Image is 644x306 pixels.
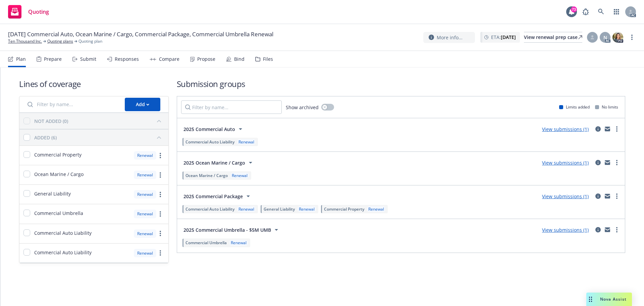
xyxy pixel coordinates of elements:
[16,56,26,62] div: Plan
[34,210,83,217] span: Commercial Umbrella
[594,192,602,200] a: circleInformation
[34,134,57,141] div: ADDED (6)
[181,156,257,169] button: 2025 Ocean Marine / Cargo
[8,38,42,44] a: Ten Thousand Inc.
[8,30,273,38] span: [DATE] Commercial Auto, Ocean Marine / Cargo, Commercial Package, Commercial Umbrella Renewal
[524,32,582,43] a: View renewal prep case
[78,38,102,44] span: Quoting plan
[437,34,463,41] span: More info...
[181,122,247,136] button: 2025 Commercial Auto
[603,125,611,133] a: mail
[183,126,235,133] span: 2025 Commercial Auto
[542,227,589,233] a: View submissions (1)
[298,206,316,212] div: Renewal
[613,192,621,200] a: more
[47,38,73,44] a: Quoting plans
[156,171,164,179] a: more
[183,193,243,200] span: 2025 Commercial Package
[185,240,227,246] span: Commercial Umbrella
[44,56,62,62] div: Prepare
[491,34,516,41] span: ETA :
[181,223,283,236] button: 2025 Commercial Umbrella - $5M UMB
[586,293,595,306] div: Drag to move
[603,34,607,41] span: N
[603,159,611,167] a: mail
[34,229,92,236] span: Commercial Auto Liability
[177,78,625,89] h1: Submission groups
[156,151,164,160] a: more
[183,226,271,233] span: 2025 Commercial Umbrella - $5M UMB
[542,126,589,132] a: View submissions (1)
[263,56,273,62] div: Files
[286,104,319,111] span: Show archived
[134,229,156,238] div: Renewal
[603,226,611,234] a: mail
[28,9,49,14] span: Quoting
[134,210,156,218] div: Renewal
[594,159,602,167] a: circleInformation
[586,293,632,306] button: Nova Assist
[34,249,92,256] span: Commercial Auto Liability
[115,56,139,62] div: Responses
[237,139,256,145] div: Renewal
[134,171,156,179] div: Renewal
[125,98,160,111] button: Add
[542,160,589,166] a: View submissions (1)
[542,193,589,200] a: View submissions (1)
[229,240,248,246] div: Renewal
[156,210,164,218] a: more
[579,5,592,18] a: Report a Bug
[610,5,623,18] a: Switch app
[23,98,121,111] input: Filter by name...
[80,56,96,62] div: Submit
[234,56,245,62] div: Bind
[134,190,156,199] div: Renewal
[571,6,577,12] div: 73
[594,125,602,133] a: circleInformation
[628,33,636,41] a: more
[34,118,68,125] div: NOT ADDED (0)
[423,32,475,43] button: More info...
[156,229,164,237] a: more
[34,190,71,197] span: General Liability
[19,78,169,89] h1: Lines of coverage
[613,159,621,167] a: more
[181,189,255,203] button: 2025 Commercial Package
[34,116,164,126] button: NOT ADDED (0)
[613,125,621,133] a: more
[185,206,234,212] span: Commercial Auto Liability
[181,100,282,114] input: Filter by name...
[594,226,602,234] a: circleInformation
[324,206,364,212] span: Commercial Property
[613,226,621,234] a: more
[603,192,611,200] a: mail
[230,173,249,178] div: Renewal
[134,151,156,160] div: Renewal
[156,249,164,257] a: more
[612,32,623,43] img: photo
[5,2,52,21] a: Quoting
[185,139,234,145] span: Commercial Auto Liability
[34,132,164,143] button: ADDED (6)
[595,104,618,110] div: No limits
[136,98,149,111] div: Add
[134,249,156,257] div: Renewal
[600,296,627,302] span: Nova Assist
[34,151,82,158] span: Commercial Property
[524,32,582,42] div: View renewal prep case
[185,173,228,178] span: Ocean Marine / Cargo
[159,56,179,62] div: Compare
[594,5,608,18] a: Search
[34,171,84,178] span: Ocean Marine / Cargo
[367,206,385,212] div: Renewal
[501,34,516,40] strong: [DATE]
[237,206,256,212] div: Renewal
[197,56,215,62] div: Propose
[264,206,295,212] span: General Liability
[156,190,164,199] a: more
[183,159,245,166] span: 2025 Ocean Marine / Cargo
[559,104,590,110] div: Limits added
